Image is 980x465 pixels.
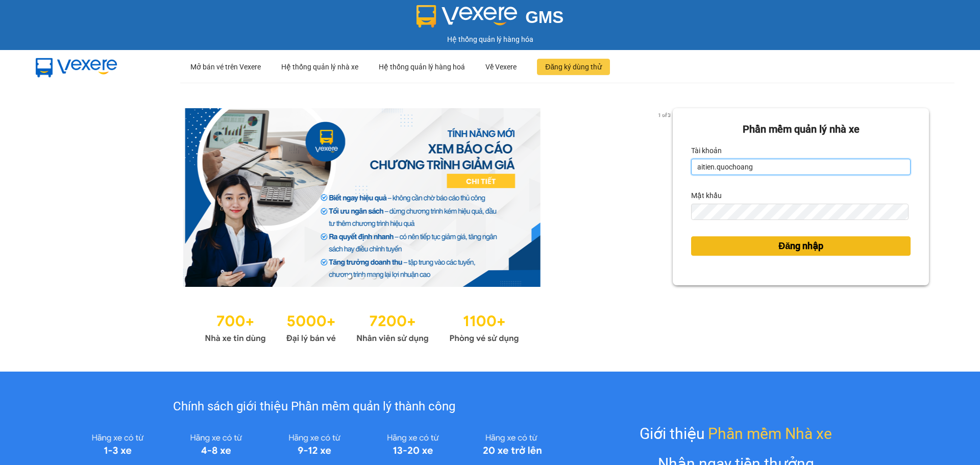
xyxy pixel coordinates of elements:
[545,61,602,72] span: Đăng ký dùng thử
[3,34,977,45] div: Hệ thống quản lý hàng hóa
[691,204,908,220] input: Mật khẩu
[655,108,673,121] p: 1 of 3
[485,51,517,83] div: Về Vexere
[691,187,722,204] label: Mật khẩu
[416,5,518,28] img: logo 2
[691,236,911,256] button: Đăng nhập
[778,239,823,253] span: Đăng nhập
[348,275,352,279] li: slide item 1
[360,275,364,279] li: slide item 2
[372,275,376,279] li: slide item 3
[416,15,564,23] a: GMS
[379,51,465,83] div: Hệ thống quản lý hàng hoá
[537,59,610,75] button: Đăng ký dùng thử
[26,50,128,84] img: mbUUG5Q.png
[708,422,832,446] span: Phần mềm Nhà xe
[68,397,560,417] div: Chính sách giới thiệu Phần mềm quản lý thành công
[691,142,722,159] label: Tài khoản
[281,51,358,83] div: Hệ thống quản lý nhà xe
[658,108,673,287] button: next slide / item
[691,159,911,175] input: Tài khoản
[525,8,563,27] span: GMS
[190,51,261,83] div: Mở bán vé trên Vexere
[640,422,832,446] div: Giới thiệu
[691,121,911,137] div: Phần mềm quản lý nhà xe
[205,307,519,346] img: Statistics.png
[51,108,65,287] button: previous slide / item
